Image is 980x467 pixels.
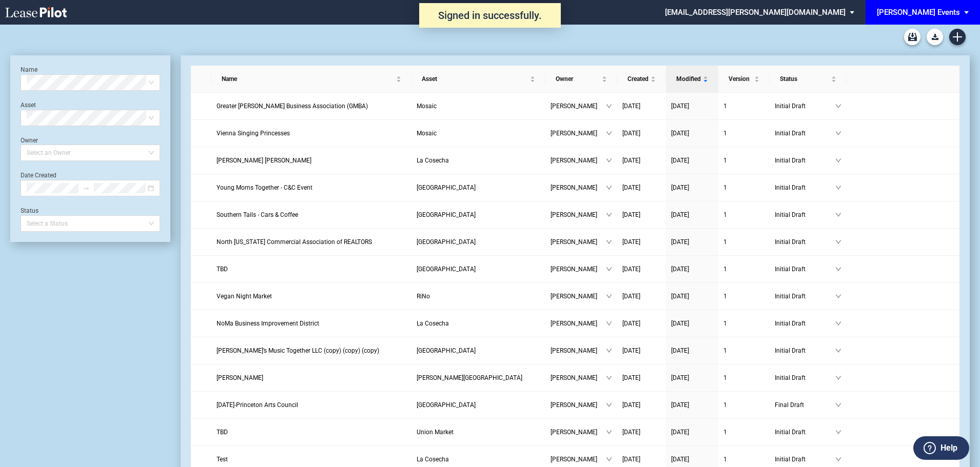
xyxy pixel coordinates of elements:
[545,66,617,93] th: Owner
[723,374,727,381] span: 1
[606,320,612,327] span: down
[775,400,835,410] span: Final Draft
[217,184,312,191] span: Young Moms Together - C&C Event
[723,157,727,164] span: 1
[217,291,406,301] a: Vegan Night Market
[551,237,606,247] span: [PERSON_NAME]
[775,101,835,111] span: Initial Draft
[671,210,713,220] a: [DATE]
[835,320,841,327] span: down
[835,130,841,136] span: down
[835,157,841,164] span: down
[417,211,476,218] span: Freshfields Village
[551,373,606,383] span: [PERSON_NAME]
[775,182,835,193] span: Initial Draft
[417,266,476,273] span: Uptown Park
[417,182,540,193] a: [GEOGRAPHIC_DATA]
[622,238,640,246] span: [DATE]
[217,130,290,137] span: Vienna Singing Princesses
[551,346,606,356] span: [PERSON_NAME]
[217,373,406,383] a: [PERSON_NAME]
[411,66,545,93] th: Asset
[671,264,713,274] a: [DATE]
[775,210,835,220] span: Initial Draft
[671,101,713,111] a: [DATE]
[718,66,770,93] th: Version
[217,128,406,138] a: Vienna Singing Princesses
[835,429,841,435] span: down
[417,155,540,166] a: La Cosecha
[723,456,727,463] span: 1
[622,237,661,247] a: [DATE]
[606,103,612,109] span: down
[723,291,765,301] a: 1
[551,264,606,274] span: [PERSON_NAME]
[671,347,689,354] span: [DATE]
[551,101,606,111] span: [PERSON_NAME]
[723,266,727,273] span: 1
[622,264,661,274] a: [DATE]
[417,103,437,110] span: Mosaic
[671,182,713,193] a: [DATE]
[217,293,272,300] span: Vegan Night Market
[417,454,540,464] a: La Cosecha
[622,184,640,191] span: [DATE]
[723,429,727,436] span: 1
[551,155,606,166] span: [PERSON_NAME]
[723,238,727,246] span: 1
[551,210,606,220] span: [PERSON_NAME]
[671,103,689,110] span: [DATE]
[622,103,640,110] span: [DATE]
[723,320,727,327] span: 1
[417,291,540,301] a: RiNo
[622,400,661,410] a: [DATE]
[835,239,841,245] span: down
[606,429,612,435] span: down
[671,429,689,436] span: [DATE]
[551,318,606,329] span: [PERSON_NAME]
[551,454,606,464] span: [PERSON_NAME]
[622,210,661,220] a: [DATE]
[835,266,841,272] span: down
[723,103,727,110] span: 1
[671,157,689,164] span: [DATE]
[913,436,969,460] button: Help
[671,293,689,300] span: [DATE]
[775,128,835,138] span: Initial Draft
[775,373,835,383] span: Initial Draft
[723,211,727,218] span: 1
[606,348,612,354] span: down
[723,401,727,409] span: 1
[671,318,713,329] a: [DATE]
[417,429,454,436] span: Union Market
[622,427,661,437] a: [DATE]
[622,101,661,111] a: [DATE]
[729,74,752,84] span: Version
[417,347,476,354] span: Downtown Palm Beach Gardens
[775,454,835,464] span: Initial Draft
[217,427,406,437] a: TBD
[606,266,612,272] span: down
[723,347,727,354] span: 1
[217,101,406,111] a: Greater [PERSON_NAME] Business Association (GMBA)
[949,29,966,45] a: Create new document
[622,157,640,164] span: [DATE]
[775,346,835,356] span: Initial Draft
[835,293,841,299] span: down
[723,101,765,111] a: 1
[606,212,612,218] span: down
[671,128,713,138] a: [DATE]
[417,264,540,274] a: [GEOGRAPHIC_DATA]
[417,427,540,437] a: Union Market
[671,184,689,191] span: [DATE]
[723,264,765,274] a: 1
[21,101,36,109] label: Asset
[835,402,841,408] span: down
[622,211,640,218] span: [DATE]
[217,374,263,381] span: Lela Rose
[622,456,640,463] span: [DATE]
[417,293,430,300] span: RiNo
[671,373,713,383] a: [DATE]
[940,441,957,455] label: Help
[835,348,841,354] span: down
